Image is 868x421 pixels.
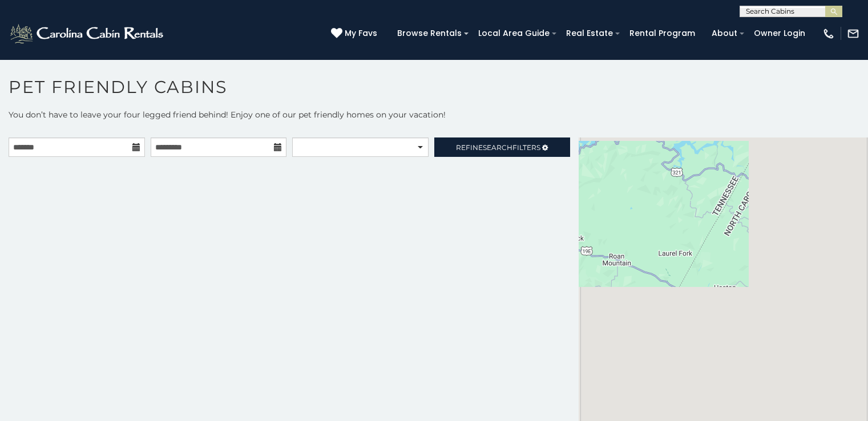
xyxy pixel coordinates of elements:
img: phone-regular-white.png [822,27,835,40]
a: Real Estate [560,25,619,42]
img: White-1-2.png [9,22,167,45]
a: Owner Login [748,25,811,42]
a: About [706,25,743,42]
span: My Favs [345,27,377,39]
span: Search [483,143,512,152]
a: Browse Rentals [391,25,467,42]
a: My Favs [331,27,380,40]
a: RefineSearchFilters [434,137,571,157]
span: Refine Filters [456,143,540,152]
a: Local Area Guide [473,25,555,42]
a: Rental Program [624,25,701,42]
img: mail-regular-white.png [847,27,859,40]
